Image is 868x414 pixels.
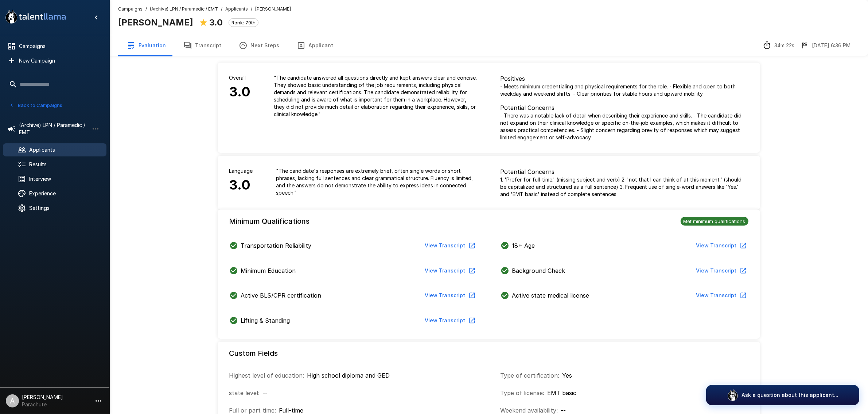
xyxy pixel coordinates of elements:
button: Evaluation [118,35,175,56]
button: Ask a question about this applicant... [706,385,859,405]
p: Lifting & Standing [241,316,290,325]
p: Yes [563,371,572,380]
p: Type of license : [501,389,545,397]
button: View Transcript [422,289,477,302]
img: logo_glasses@2x.png [727,389,739,401]
p: 1. 'Prefer for full-time.' (missing subject and verb) 2. 'not that I can think of at this moment.... [501,176,748,198]
button: View Transcript [422,264,477,278]
p: Ask a question about this applicant... [742,391,838,399]
button: View Transcript [422,239,477,252]
p: Overall [229,74,251,81]
p: Highest level of education : [229,371,304,380]
p: 18+ Age [512,241,535,250]
p: No data [263,389,268,397]
p: Background Check [512,266,565,275]
p: - There was a notable lack of detail when describing their experience and skills. - The candidate... [501,112,748,141]
p: Potential Concerns [501,103,748,112]
button: View Transcript [422,314,477,327]
p: High school diploma and GED [307,371,390,380]
b: [PERSON_NAME] [118,17,193,28]
h6: 3.0 [229,81,251,103]
p: [DATE] 6:36 PM [812,42,851,49]
p: Active state medical license [512,291,589,300]
u: Campaigns [118,6,143,12]
p: Minimum Education [241,266,296,275]
span: / [221,5,222,13]
span: [PERSON_NAME] [255,5,291,13]
button: View Transcript [693,289,748,302]
button: Applicant [288,35,342,56]
p: Positives [501,74,748,83]
p: Active BLS/CPR certification [241,291,322,300]
u: (Archive) LPN / Paramedic / EMT [150,6,218,12]
div: The time between starting and completing the interview [763,41,794,50]
div: The date and time when the interview was completed [800,41,851,50]
p: Transportation Reliability [241,241,312,250]
p: " The candidate answered all questions directly and kept answers clear and concise. They showed b... [274,74,477,118]
button: Transcript [175,35,230,56]
span: Met minimum qualifications [681,218,748,224]
span: / [251,5,252,13]
button: Next Steps [230,35,288,56]
span: Rank: 79th [229,20,258,25]
span: / [145,5,147,13]
p: Potential Concerns [501,167,748,176]
u: Applicants [225,6,248,12]
h6: Custom Fields [229,347,278,359]
p: EMT basic [548,389,577,397]
p: - Meets minimum credentialing and physical requirements for the role. - Flexible and open to both... [501,83,748,97]
p: state level : [229,389,260,397]
p: 34m 22s [774,42,794,49]
h6: Minimum Qualifications [229,215,310,227]
b: 3.0 [209,17,223,28]
button: View Transcript [693,239,748,252]
button: View Transcript [693,264,748,278]
p: Language [229,167,253,175]
p: " The candidate's responses are extremely brief, often single words or short phrases, lacking ful... [276,167,477,196]
p: Type of certification : [501,371,560,380]
h6: 3.0 [229,175,253,196]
